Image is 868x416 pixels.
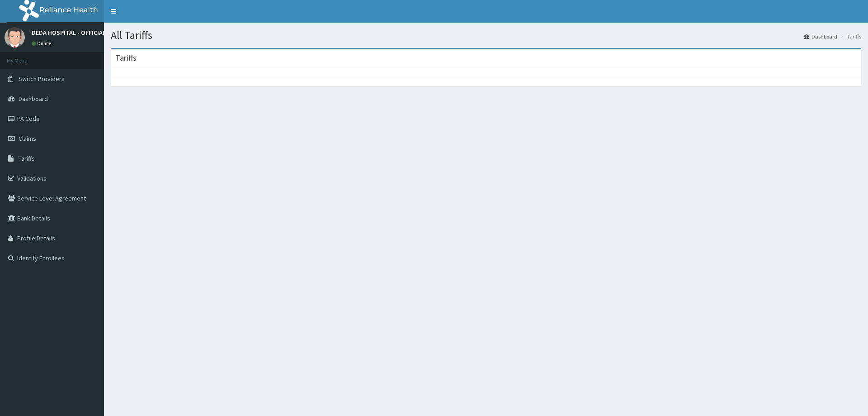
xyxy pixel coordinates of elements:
[19,75,65,83] span: Switch Providers
[19,134,36,143] span: Claims
[32,29,106,36] p: DEDA HOSPITAL - OFFICIAL
[804,33,837,40] a: Dashboard
[5,27,25,48] img: User Image
[19,95,48,103] span: Dashboard
[32,40,53,47] a: Online
[19,154,35,163] span: Tariffs
[838,33,861,40] li: Tariffs
[115,54,137,62] h3: Tariffs
[111,29,861,41] h1: All Tariffs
